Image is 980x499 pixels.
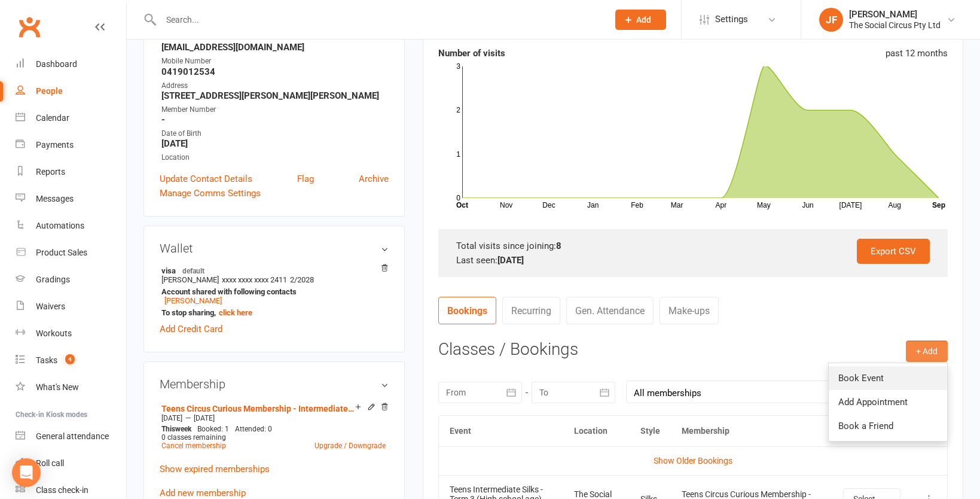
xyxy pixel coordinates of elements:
[16,320,126,347] a: Workouts
[819,8,843,32] div: JF
[660,297,719,324] a: Make-ups
[456,239,930,253] div: Total visits since joining:
[65,354,75,364] span: 4
[197,425,229,433] span: Booked: 1
[359,172,389,186] a: Archive
[16,51,126,78] a: Dashboard
[36,167,65,177] div: Reports
[160,322,222,336] a: Add Credit Card
[36,485,88,495] div: Class check-in
[615,10,666,30] button: Add
[36,194,74,203] div: Messages
[849,20,941,31] div: The Social Circus Pty Ltd
[502,297,560,324] a: Recurring
[161,80,389,92] div: Address
[36,302,65,311] div: Waivers
[636,15,651,25] span: Add
[160,172,252,186] a: Update Contact Details
[12,458,41,487] div: Open Intercom Messenger
[456,253,930,267] div: Last seen:
[160,464,270,474] a: Show expired memberships
[235,425,272,433] span: Attended: 0
[158,413,389,423] div: —
[219,308,252,317] a: click here
[886,46,948,60] div: past 12 months
[161,414,182,422] span: [DATE]
[16,185,126,212] a: Messages
[36,328,72,338] div: Workouts
[161,152,389,163] div: Location
[161,66,389,77] strong: 0419012534
[36,431,109,441] div: General attendance
[16,266,126,293] a: Gradings
[16,347,126,374] a: Tasks 4
[161,287,383,296] strong: Account shared with following contacts
[36,382,79,392] div: What's New
[16,78,126,105] a: People
[160,488,246,498] a: Add new membership
[671,416,832,446] th: Membership
[36,458,64,468] div: Roll call
[16,239,126,266] a: Product Sales
[161,128,389,139] div: Date of Birth
[36,221,84,230] div: Automations
[16,132,126,159] a: Payments
[630,416,671,446] th: Style
[36,140,74,150] div: Payments
[315,442,386,450] a: Upgrade / Downgrade
[161,138,389,149] strong: [DATE]
[161,433,226,442] span: 0 classes remaining
[36,113,69,123] div: Calendar
[179,266,208,275] span: default
[16,105,126,132] a: Calendar
[849,9,941,20] div: [PERSON_NAME]
[222,275,287,284] span: xxxx xxxx xxxx 2411
[290,275,314,284] span: 2/2028
[563,416,630,446] th: Location
[36,275,70,284] div: Gradings
[160,186,261,200] a: Manage Comms Settings
[16,450,126,477] a: Roll call
[16,159,126,185] a: Reports
[654,456,732,465] a: Show Older Bookings
[161,308,383,317] strong: To stop sharing,
[829,414,947,438] a: Book a Friend
[16,374,126,401] a: What's New
[566,297,654,324] a: Gen. Attendance
[161,42,389,53] strong: [EMAIL_ADDRESS][DOMAIN_NAME]
[297,172,314,186] a: Flag
[438,297,496,324] a: Bookings
[14,12,44,42] a: Clubworx
[906,340,948,362] button: + Add
[157,11,600,28] input: Search...
[439,416,563,446] th: Event
[16,293,126,320] a: Waivers
[160,264,389,319] li: [PERSON_NAME]
[158,425,194,433] div: week
[36,248,87,257] div: Product Sales
[438,48,505,59] strong: Number of visits
[161,114,389,125] strong: -
[497,255,524,266] strong: [DATE]
[36,355,57,365] div: Tasks
[164,296,222,305] a: [PERSON_NAME]
[857,239,930,264] a: Export CSV
[829,390,947,414] a: Add Appointment
[161,266,383,275] strong: visa
[161,404,355,413] a: Teens Circus Curious Membership - Intermediate/Advanced
[438,340,948,359] h3: Classes / Bookings
[194,414,215,422] span: [DATE]
[160,378,389,391] h3: Membership
[715,6,748,33] span: Settings
[161,104,389,115] div: Member Number
[556,241,561,251] strong: 8
[161,90,389,101] strong: [STREET_ADDRESS][PERSON_NAME][PERSON_NAME]
[161,442,226,450] a: Cancel membership
[16,212,126,239] a: Automations
[36,59,77,69] div: Dashboard
[16,423,126,450] a: General attendance kiosk mode
[161,425,175,433] span: This
[36,86,63,96] div: People
[160,242,389,255] h3: Wallet
[829,366,947,390] a: Book Event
